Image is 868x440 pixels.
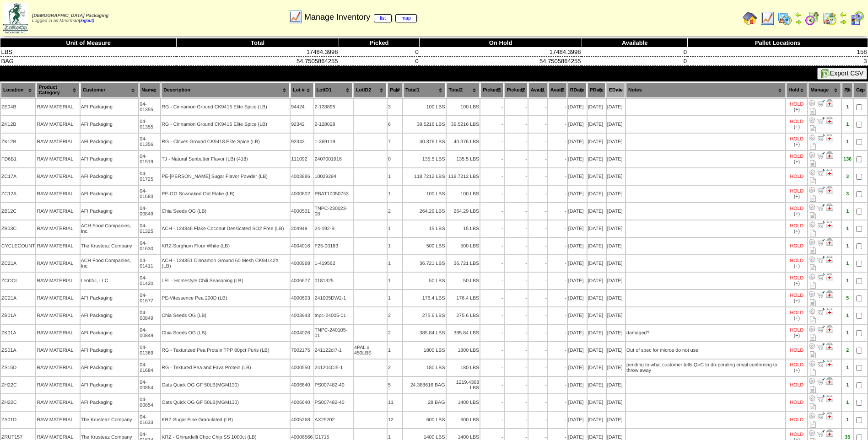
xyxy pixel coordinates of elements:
[790,154,804,159] div: HOLD
[354,82,387,98] th: LotID2
[36,220,79,237] td: RAW MATERIAL
[607,134,625,150] td: [DATE]
[505,220,528,237] td: -
[388,151,402,167] td: 0
[139,151,160,167] td: 04-01519
[403,99,446,115] td: 100 LBS
[809,169,816,176] img: Adjust
[568,134,587,150] td: [DATE]
[607,220,625,237] td: [DATE]
[161,99,290,115] td: RG - Cinnamon Ground CK9415 Elite Spice (LB)
[480,99,503,115] td: -
[388,82,402,98] th: Pal#
[505,99,528,115] td: -
[1,168,35,185] td: ZC17A
[505,82,528,98] th: Picked2
[480,186,503,202] td: -
[388,168,402,185] td: 1
[420,38,582,48] th: On Hold
[568,186,587,202] td: [DATE]
[177,57,339,66] td: 54.7505864255
[817,273,825,280] img: Move
[568,116,587,133] td: [DATE]
[505,151,528,167] td: -
[809,343,816,350] img: Adjust
[790,174,804,179] div: HOLD
[588,82,606,98] th: PDate
[842,209,852,214] div: 1
[420,57,582,66] td: 54.7505864255
[805,11,819,26] img: calendarblend.gif
[403,220,446,237] td: 15 LBS
[36,168,79,185] td: RAW MATERIAL
[0,57,177,66] td: BAG
[794,142,800,147] div: (+)
[32,13,108,18] span: [DEMOGRAPHIC_DATA] Packaging
[505,116,528,133] td: -
[817,377,825,385] img: Move
[790,119,804,124] div: HOLD
[817,169,825,176] img: Move
[588,186,606,202] td: [DATE]
[548,220,567,237] td: -
[826,169,833,176] img: Manage Hold
[810,177,816,184] i: Note
[505,186,528,202] td: -
[139,168,160,185] td: 04-01725
[81,82,139,98] th: Customer
[760,11,775,26] img: line_graph.gif
[817,151,825,159] img: Move
[826,325,833,333] img: Manage Hold
[1,151,35,167] td: FD6B1
[480,82,503,98] th: Picked1
[568,82,587,98] th: RDate
[528,186,547,202] td: -
[817,99,825,107] img: Move
[795,18,802,26] img: arrowright.gif
[817,325,825,333] img: Move
[817,204,825,211] img: Move
[339,38,419,48] th: Picked
[817,221,825,228] img: Move
[588,220,606,237] td: [DATE]
[794,124,800,130] div: (+)
[548,168,567,185] td: -
[688,57,868,66] td: 3
[177,38,339,48] th: Total
[420,48,582,57] td: 17484.3998
[403,186,446,202] td: 100 LBS
[794,229,800,234] div: (+)
[817,117,825,124] img: Move
[161,134,290,150] td: RG - Cloves Ground CK9418 Elite Spice (LB)
[36,238,79,254] td: RAW MATERIAL
[139,238,160,254] td: 04-01630
[809,360,816,367] img: Adjust
[81,238,139,254] td: The Krusteaz Company
[826,395,833,402] img: Manage Hold
[81,116,139,133] td: AFI Packaging
[395,14,417,22] a: map
[810,125,816,132] i: Note
[528,82,547,98] th: Avail1
[528,134,547,150] td: -
[505,168,528,185] td: -
[826,99,833,107] img: Manage Hold
[480,116,503,133] td: -
[809,99,816,107] img: Adjust
[139,134,160,150] td: 04-01356
[447,238,480,254] td: 500 LBS
[314,203,353,220] td: TNPC-230023-08
[842,82,853,98] th: Plt
[388,220,402,237] td: 1
[403,134,446,150] td: 40.376 LBS
[809,395,816,402] img: Adjust
[291,220,313,237] td: 204949
[743,11,757,26] img: home.gif
[314,238,353,254] td: F25-00183
[291,99,313,115] td: 94424
[794,159,800,165] div: (+)
[809,204,816,211] img: Adjust
[810,230,816,236] i: Note
[388,116,402,133] td: 6
[777,11,792,26] img: calendarprod.gif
